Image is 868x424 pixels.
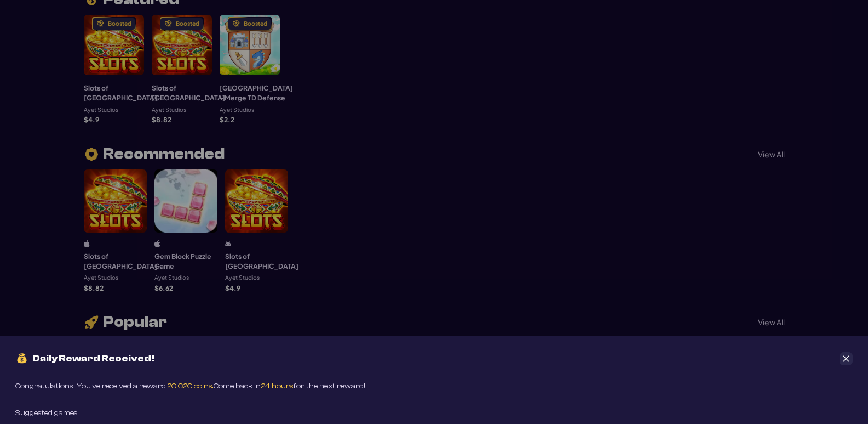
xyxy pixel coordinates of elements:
span: 24 hours [261,382,294,391]
div: Congratulations! You’ve received a reward: Come back in for the next reward! [15,381,365,392]
button: Close [840,352,853,365]
span: 20 C2C coins. [167,382,214,391]
div: Suggested games: [15,408,79,419]
span: Daily Reward Received! [32,354,154,364]
img: money [15,352,28,365]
